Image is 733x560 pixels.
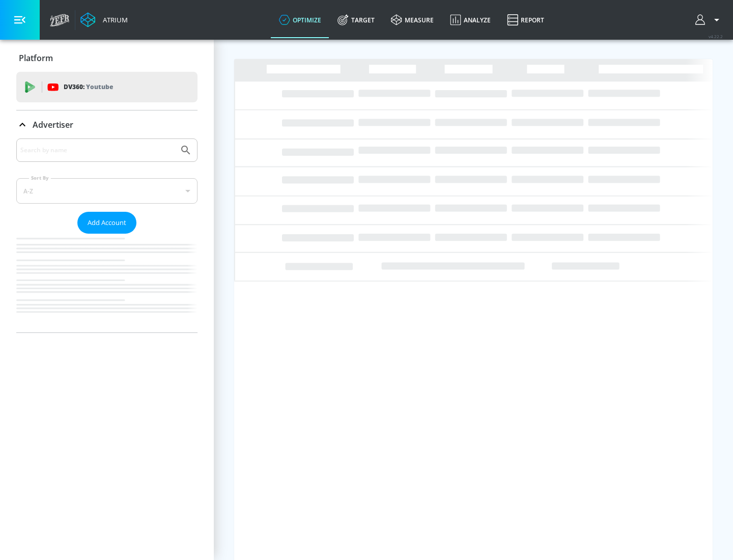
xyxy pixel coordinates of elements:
[99,15,128,24] div: Atrium
[16,234,198,332] nav: list of Advertiser
[33,119,73,130] p: Advertiser
[88,217,126,229] span: Add Account
[16,72,198,102] div: DV360: Youtube
[499,2,552,38] a: Report
[16,110,198,139] div: Advertiser
[64,81,113,93] p: DV360:
[16,178,198,204] div: A-Z
[86,81,113,92] p: Youtube
[709,34,723,39] span: v 4.22.2
[20,144,175,157] input: Search by name
[19,52,53,64] p: Platform
[383,2,442,38] a: measure
[77,212,136,234] button: Add Account
[80,12,128,27] a: Atrium
[271,2,329,38] a: optimize
[442,2,499,38] a: Analyze
[329,2,383,38] a: Target
[16,44,198,72] div: Platform
[29,175,51,181] label: Sort By
[16,138,198,332] div: Advertiser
